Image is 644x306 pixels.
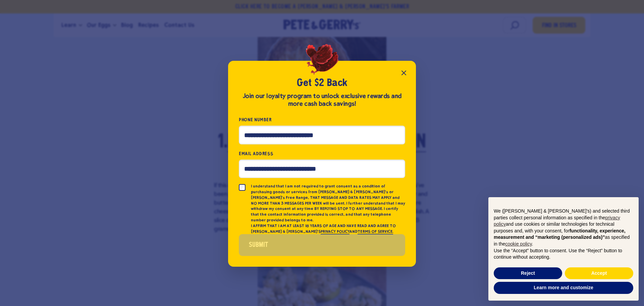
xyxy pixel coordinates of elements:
a: TERMS OF SERVICE. [358,229,393,234]
label: Email Address [239,150,405,158]
p: We ([PERSON_NAME] & [PERSON_NAME]'s) and selected third parties collect personal information as s... [494,208,633,248]
button: Reject [494,267,562,279]
a: PRIVACY POLICY [321,229,350,234]
div: Notice [483,192,644,306]
button: Learn more and customize [494,282,633,294]
div: Join our loyalty program to unlock exclusive rewards and more cash back savings! [239,92,405,108]
a: cookie policy [505,241,532,247]
h2: Get $2 Back [239,77,405,90]
label: Phone Number [239,116,405,124]
p: Use the “Accept” button to consent. Use the “Reject” button to continue without accepting. [494,248,633,261]
button: Submit [239,234,405,256]
button: Accept [565,267,633,279]
input: I understand that I am not required to grant consent as a condition of purchasing goods or servic... [239,184,246,191]
button: Close popup [397,66,411,80]
p: I AFFIRM THAT I AM AT LEAST 18 YEARS OF AGE AND HAVE READ AND AGREE TO [PERSON_NAME] & [PERSON_NA... [251,223,405,234]
p: I understand that I am not required to grant consent as a condition of purchasing goods or servic... [251,183,405,223]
